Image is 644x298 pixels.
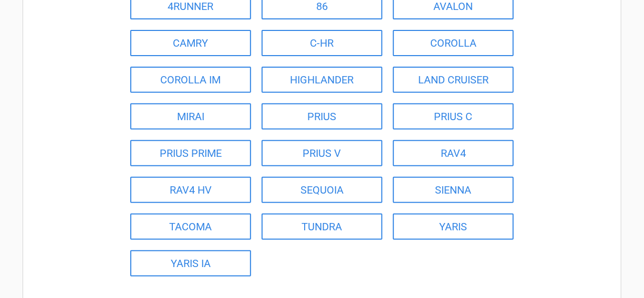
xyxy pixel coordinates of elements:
a: SIENNA [393,177,514,203]
a: C-HR [262,30,382,56]
a: PRIUS PRIME [130,140,251,166]
a: TACOMA [130,214,251,240]
a: SEQUOIA [262,177,382,203]
a: YARIS IA [130,250,251,276]
a: COROLLA [393,30,514,56]
a: LAND CRUISER [393,67,514,93]
a: YARIS [393,214,514,240]
a: PRIUS C [393,103,514,130]
a: HIGHLANDER [262,67,382,93]
a: TUNDRA [262,214,382,240]
a: COROLLA IM [130,67,251,93]
a: MIRAI [130,103,251,130]
a: PRIUS V [262,140,382,166]
a: RAV4 [393,140,514,166]
a: CAMRY [130,30,251,56]
a: PRIUS [262,103,382,130]
a: RAV4 HV [130,177,251,203]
